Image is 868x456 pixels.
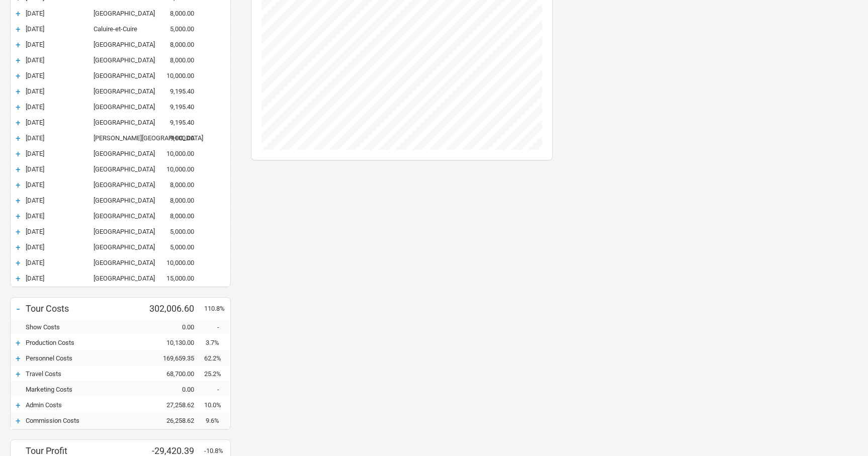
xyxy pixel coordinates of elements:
div: 27-Oct-25 [26,56,94,64]
div: -10.8% [204,447,229,454]
div: 08-Nov-25 [26,197,94,204]
div: 12-Nov-25 [26,228,94,235]
div: 05-Nov-25 [26,165,94,173]
div: Manchester [94,103,144,111]
div: Paris [94,56,144,64]
div: 5,000.00 [144,243,204,251]
div: 10,000.00 [144,165,204,173]
div: 25-Oct-25 [26,41,94,48]
div: 9,000.00 [144,134,204,142]
div: 8,000.00 [144,212,204,220]
div: 9,195.40 [144,119,204,126]
div: 302,006.60 [144,303,204,314]
div: 8,000.00 [144,197,204,204]
div: Esch-sur-Alzette [94,134,144,142]
div: 10.0% [204,401,229,409]
div: 62.2% [204,354,229,362]
div: 0.00 [144,386,204,393]
div: 9,195.40 [144,87,204,95]
div: London [94,119,144,126]
div: 15,000.00 [144,275,204,282]
div: 8,000.00 [144,10,204,17]
div: 169,659.35 [144,354,204,362]
div: Marketing Costs [26,386,144,393]
div: Wolverhampton [94,87,144,95]
div: + [11,338,26,348]
div: Bruxelles [94,150,144,157]
div: Commission Costs [26,417,144,424]
div: Admin Costs [26,401,144,409]
div: + [11,149,26,159]
div: 9.6% [204,417,229,424]
div: 14-Nov-25 [26,259,94,266]
div: 8,000.00 [144,41,204,48]
div: + [11,9,26,19]
div: Tour Profit [26,445,144,456]
div: + [11,40,26,50]
div: Amsterdam [94,72,144,79]
div: + [11,71,26,81]
div: + [11,353,26,363]
div: 10,000.00 [144,150,204,157]
div: + [11,55,26,65]
div: 110.8% [204,305,229,312]
div: + [11,180,26,190]
div: 0.00 [144,323,204,331]
div: Madrid [94,41,144,48]
div: 07-Nov-25 [26,181,94,189]
div: 8,000.00 [144,181,204,189]
div: 68,700.00 [144,370,204,378]
div: + [11,118,26,128]
div: 8,000.00 [144,56,204,64]
div: 13-Nov-25 [26,243,94,251]
div: 27,258.62 [144,401,204,409]
div: Production Costs [26,339,144,346]
div: Show Costs [26,323,144,331]
div: + [11,242,26,252]
div: 9,195.40 [144,103,204,111]
div: 28-Oct-25 [26,72,94,79]
div: + [11,211,26,221]
div: 5,000.00 [144,228,204,235]
div: 01-Nov-25 [26,119,94,126]
div: 10,000.00 [144,259,204,266]
div: + [11,400,26,410]
div: Caluire-et-Cuire [94,25,144,33]
div: 25.2% [204,370,229,378]
div: 5,000.00 [144,25,204,33]
div: + [11,258,26,268]
div: Hanover [94,259,144,266]
div: - [204,323,229,331]
div: -29,420.39 [144,445,204,456]
div: + [11,164,26,174]
div: Leipzig [94,165,144,173]
div: Copenhagen [94,243,144,251]
div: Travel Costs [26,370,144,378]
div: + [11,273,26,284]
div: + [11,227,26,237]
div: Stockholm [94,197,144,204]
div: Gothenburg [94,181,144,189]
div: + [11,369,26,379]
div: + [11,133,26,143]
div: + [11,102,26,112]
div: 10,000.00 [144,72,204,79]
div: - [11,302,26,316]
div: + [11,196,26,206]
div: 31-Oct-25 [26,103,94,111]
div: Milan [94,10,144,17]
div: Helsinki [94,212,144,220]
div: Tour Costs [26,303,144,314]
div: 10,130.00 [144,339,204,346]
div: + [11,416,26,426]
div: 23-Oct-25 [26,25,94,33]
div: 10-Nov-25 [26,212,94,220]
div: 3.7% [204,339,229,346]
div: 15-Nov-25 [26,275,94,282]
div: 26,258.62 [144,417,204,424]
div: + [11,24,26,34]
div: Oslo [94,228,144,235]
div: Düsseldorf [94,275,144,282]
div: 03-Nov-25 [26,134,94,142]
div: 30-Oct-25 [26,87,94,95]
